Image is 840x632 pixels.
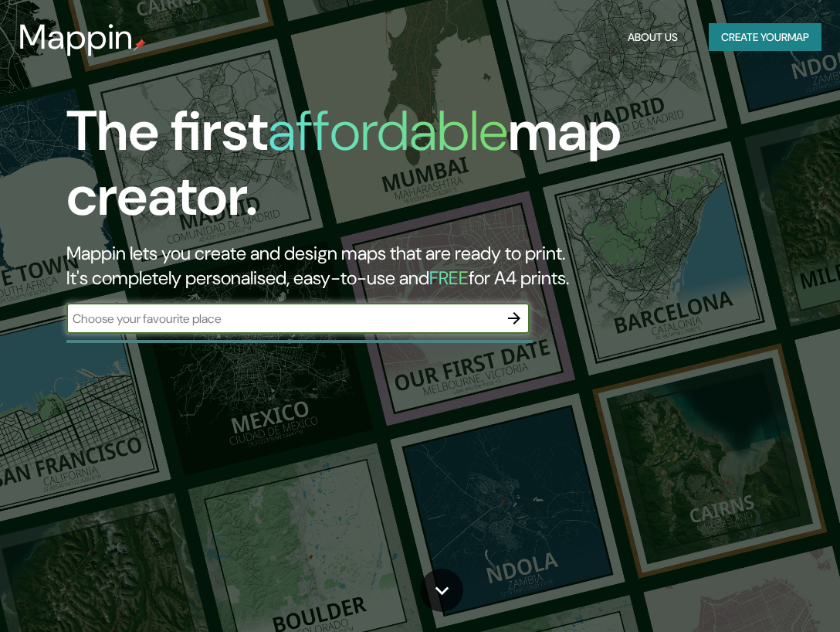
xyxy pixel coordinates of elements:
h3: Mappin [19,17,134,57]
img: mappin-pin [134,39,146,51]
h2: Mappin lets you create and design maps that are ready to print. It's completely personalised, eas... [66,241,738,291]
h5: FREE [429,266,469,290]
input: Choose your favourite place [66,310,499,328]
button: About Us [622,23,684,52]
h1: The first map creator. [66,99,738,241]
button: Create yourmap [709,23,821,52]
h1: affordable [268,95,508,167]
